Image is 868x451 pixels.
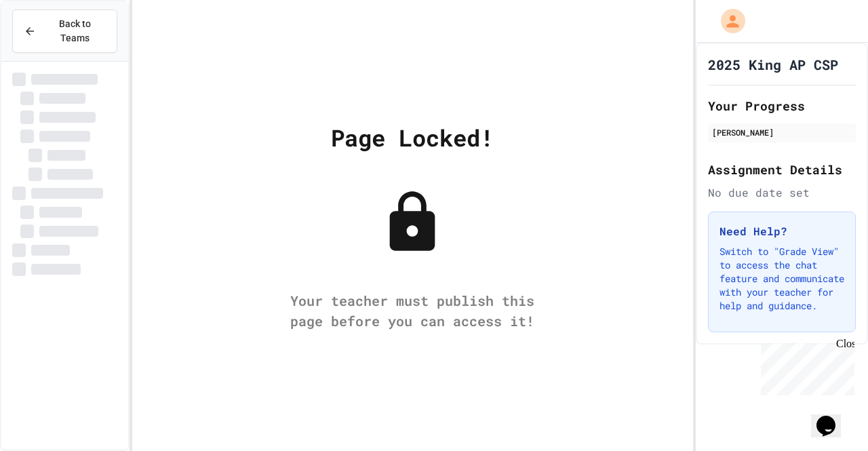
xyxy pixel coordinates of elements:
iframe: chat widget [811,397,854,437]
h2: Your Progress [708,96,856,115]
span: Back to Teams [44,17,106,45]
div: Chat with us now!Close [5,5,94,86]
div: [PERSON_NAME] [712,126,852,138]
div: My Account [707,5,749,37]
div: Page Locked! [331,120,494,155]
h2: Assignment Details [708,160,856,179]
iframe: chat widget [755,338,854,395]
p: Switch to "Grade View" to access the chat feature and communicate with your teacher for help and ... [719,245,844,313]
h3: Need Help? [719,223,844,239]
h1: 2025 King AP CSP [708,55,838,74]
div: No due date set [708,184,856,201]
button: Back to Teams [12,9,117,53]
div: Your teacher must publish this page before you can access it! [277,290,548,331]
